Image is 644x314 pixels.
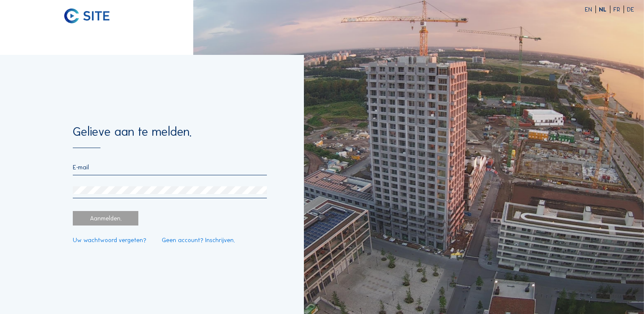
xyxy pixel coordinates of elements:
div: FR [613,6,624,12]
a: Uw wachtwoord vergeten? [73,237,146,243]
div: EN [585,6,596,12]
div: NL [599,6,610,12]
img: C-SITE logo [64,9,109,24]
div: Gelieve aan te melden. [73,126,267,148]
input: E-mail [73,163,267,171]
div: DE [627,6,634,12]
div: Aanmelden. [73,211,138,226]
a: Geen account? Inschrijven. [162,237,235,243]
